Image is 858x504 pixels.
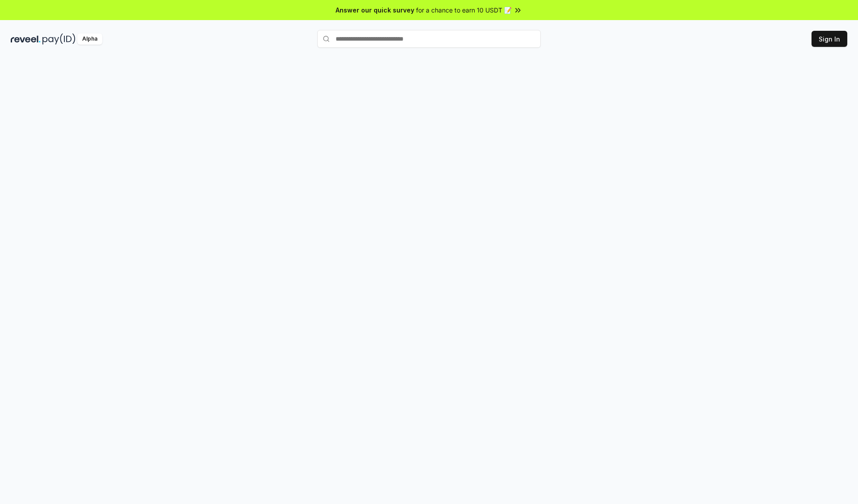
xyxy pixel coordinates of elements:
div: Alpha [77,33,102,45]
img: reveel_dark [11,33,41,45]
button: Sign In [812,31,847,47]
span: for a chance to earn 10 USDT 📝 [416,5,512,15]
img: pay_id [42,33,76,45]
span: Answer our quick survey [336,5,414,15]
